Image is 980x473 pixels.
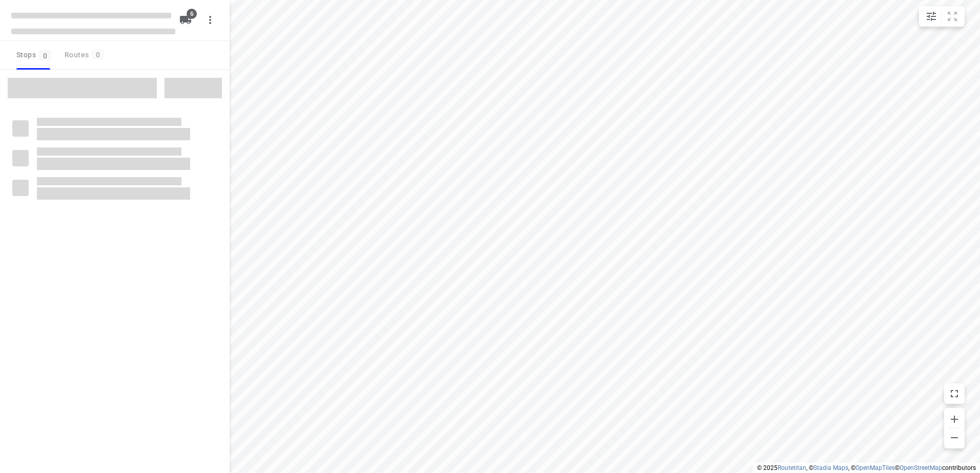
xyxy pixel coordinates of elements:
[855,464,895,471] a: OpenMapTiles
[921,6,942,27] button: Map settings
[778,464,806,471] a: Routetitan
[919,6,965,27] div: small contained button group
[757,464,976,471] li: © 2025 , © , © © contributors
[900,464,942,471] a: OpenStreetMap
[813,464,848,471] a: Stadia Maps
